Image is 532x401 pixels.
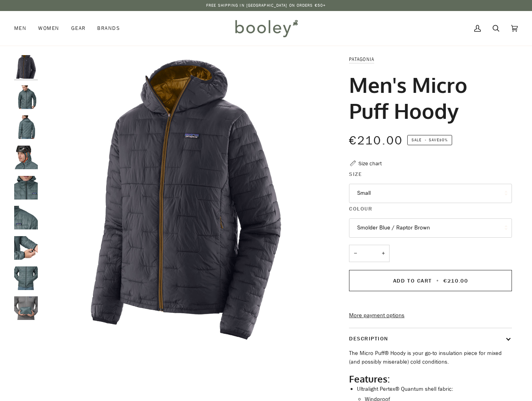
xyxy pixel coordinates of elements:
span: 30% [439,137,448,143]
div: Size chart [358,159,382,168]
span: Colour [349,205,372,213]
input: Quantity [349,245,390,262]
div: Patagonia Men's Micro Puff Hoody Smolder Blue / Raptor Brown - Booley Galway [42,55,329,342]
img: Patagonia Men's Micro Puff Hoody - Booley Galway [14,85,38,109]
img: Patagonia Men's Micro Puff Hoody - Booley Galway [14,206,38,229]
button: Smolder Blue / Raptor Brown [349,218,512,238]
button: − [349,245,362,262]
a: Men [14,11,32,46]
img: Patagonia Men's Micro Puff Hoody - Booley Galway [14,115,38,139]
a: Patagonia [349,56,374,63]
img: Patagonia Men's Micro Puff Hoody - Booley Galway [14,266,38,290]
img: Men's Micro Puff Hoody [14,296,38,320]
a: Brands [91,11,126,46]
span: Men [14,24,26,32]
span: Women [38,24,59,32]
button: Add to Cart • €210.00 [349,270,512,291]
h1: Men's Micro Puff Hoody [349,72,506,124]
span: Size [349,170,362,178]
img: Booley [232,17,301,40]
em: • [423,137,429,143]
span: Add to Cart [393,277,432,285]
h2: Features: [349,373,512,385]
span: • [434,277,441,285]
span: Brands [97,24,120,32]
img: Patagonia Men's Micro Puff Hoody - Booley Galway [14,146,38,169]
button: Small [349,184,512,203]
a: Women [32,11,65,46]
img: Patagonia Men's Micro Puff Hoody Smolder Blue / Raptor Brown - Booley Galway [14,55,38,79]
a: More payment options [349,311,512,320]
span: Gear [71,24,86,32]
button: Description [349,328,512,349]
img: Patagonia Men&#39;s Micro Puff Hoody Smolder Blue / Raptor Brown - Booley Galway [42,55,329,342]
p: Free Shipping in [GEOGRAPHIC_DATA] on Orders €50+ [206,2,326,9]
span: €210.00 [443,277,468,285]
button: + [377,245,390,262]
span: €210.00 [349,133,403,149]
img: Patagonia Men's Micro Puff Hoody - Booley Galway [14,236,38,260]
span: Save [407,135,452,145]
img: Patagonia Men's Micro Puff Hoody - Booley Galway [14,176,38,200]
span: Sale [412,137,421,143]
a: Gear [65,11,92,46]
p: The Micro Puff® Hoody is your go-to insulation piece for mixed (and possibly miserable) cold cond... [349,349,512,366]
